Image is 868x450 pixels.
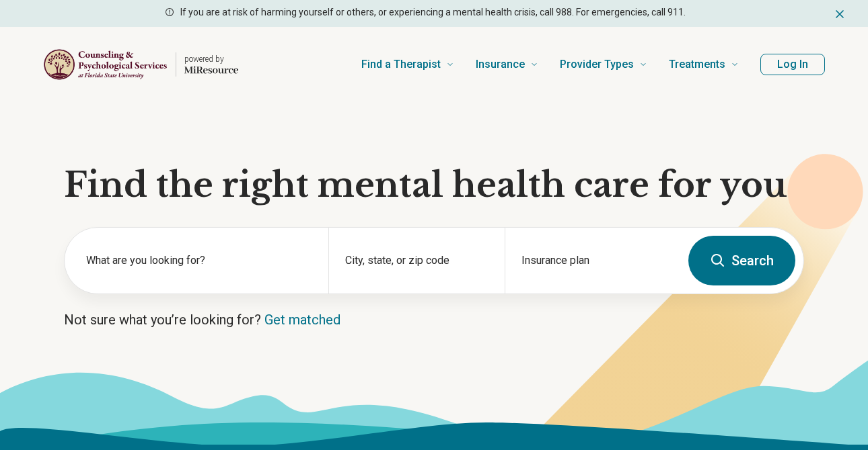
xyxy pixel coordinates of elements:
a: Find a Therapist [361,38,454,91]
span: Provider Types [560,55,634,74]
button: Dismiss [833,5,846,21]
a: Get matched [264,312,340,328]
p: If you are at risk of harming yourself or others, or experiencing a mental health crisis, call 98... [180,5,686,19]
a: Insurance [476,38,538,91]
a: Provider Types [560,38,647,91]
button: Search [688,236,795,285]
h1: Find the right mental health care for you [64,165,804,206]
span: Treatments [669,55,725,74]
span: Find a Therapist [361,55,441,74]
a: Home page [43,43,238,86]
label: What are you looking for? [86,253,312,269]
a: Treatments [669,38,739,91]
button: Log In [760,54,825,75]
p: powered by [184,54,238,64]
p: Not sure what you’re looking for? [64,310,804,329]
span: Insurance [476,55,525,74]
